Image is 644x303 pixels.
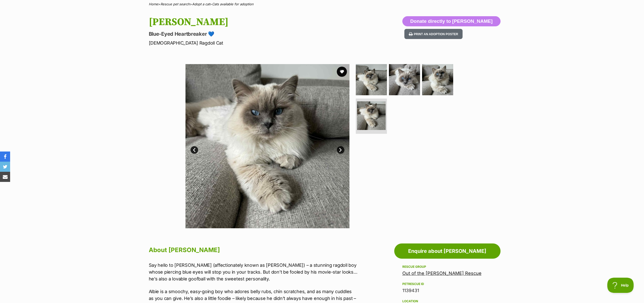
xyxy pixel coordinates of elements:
div: PetRescue ID [402,282,492,286]
img: Photo of Albert [357,101,386,130]
div: Rescue group [402,265,492,269]
iframe: Help Scout Beacon - Open [607,278,634,293]
a: Adopt a cat [192,2,210,6]
img: Photo of Albert [356,64,387,95]
a: Enquire about [PERSON_NAME] [394,243,501,259]
button: favourite [337,67,347,77]
button: Donate directly to [PERSON_NAME] [402,16,500,26]
button: Print an adoption poster [404,29,463,39]
a: Rescue pet search [160,2,190,6]
div: > > > [136,2,508,6]
img: Photo of Albert [185,64,349,228]
a: Home [149,2,158,6]
a: Prev [191,146,198,154]
p: Blue-Eyed Heartbreaker 💙 [149,30,363,37]
p: [DEMOGRAPHIC_DATA] Ragdoll Cat [149,40,363,46]
div: 1139431 [402,287,492,294]
h1: [PERSON_NAME] [149,16,363,28]
img: Photo of Albert [389,64,420,95]
a: Cats available for adoption [212,2,254,6]
a: Out of the [PERSON_NAME] Rescue [402,271,482,276]
h2: About [PERSON_NAME] [149,244,358,256]
img: Photo of Albert [422,64,453,95]
p: Say hello to [PERSON_NAME] (affectionately known as [PERSON_NAME]) – a stunning ragdoll boy whose... [149,262,358,282]
a: Next [337,146,344,154]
